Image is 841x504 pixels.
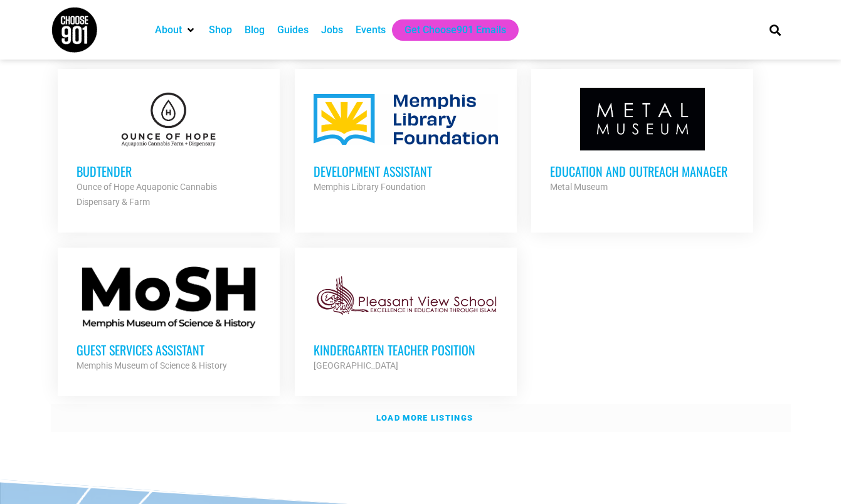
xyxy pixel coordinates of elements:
[277,23,309,38] a: Guides
[295,248,517,392] a: Kindergarten Teacher Position [GEOGRAPHIC_DATA]
[77,182,217,207] strong: Ounce of Hope Aquaponic Cannabis Dispensary & Farm
[245,23,265,38] a: Blog
[209,23,232,38] a: Shop
[149,19,748,41] nav: Main nav
[376,413,473,423] strong: Load more listings
[405,23,506,38] a: Get Choose901 Emails
[314,182,426,192] strong: Memphis Library Foundation
[51,404,791,433] a: Load more listings
[550,163,734,179] h3: Education and Outreach Manager
[58,69,280,228] a: Budtender Ounce of Hope Aquaponic Cannabis Dispensary & Farm
[77,342,261,358] h3: Guest Services Assistant
[77,163,261,179] h3: Budtender
[314,342,498,358] h3: Kindergarten Teacher Position
[321,23,343,38] a: Jobs
[77,360,227,370] strong: Memphis Museum of Science & History
[149,19,203,41] div: About
[314,360,398,370] strong: [GEOGRAPHIC_DATA]
[155,23,182,38] a: About
[531,69,753,213] a: Education and Outreach Manager Metal Museum
[58,248,280,392] a: Guest Services Assistant Memphis Museum of Science & History
[356,23,386,38] a: Events
[764,19,785,40] div: Search
[550,182,608,192] strong: Metal Museum
[314,163,498,179] h3: Development Assistant
[295,69,517,213] a: Development Assistant Memphis Library Foundation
